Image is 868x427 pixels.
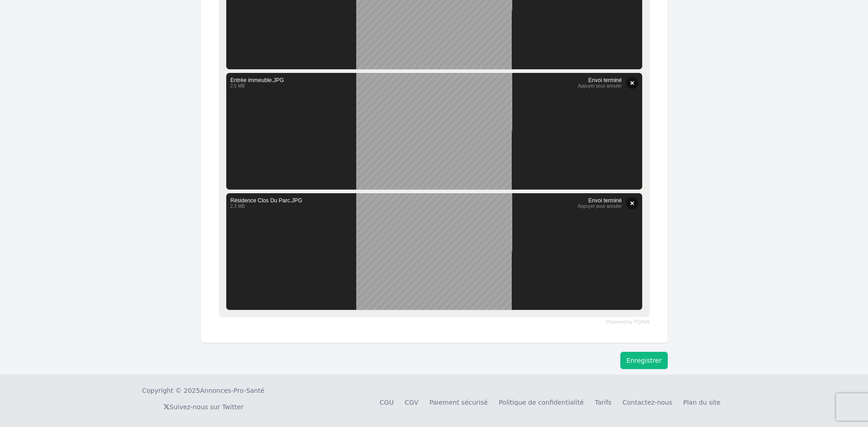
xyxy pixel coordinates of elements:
[595,399,612,406] a: Tarifs
[683,399,721,406] a: Plan du site
[429,399,488,406] a: Paiement sécurisé
[620,352,667,369] button: Enregistrer
[379,399,394,406] a: CGU
[163,403,244,411] a: Suivez-nous sur Twitter
[405,399,418,406] a: CGV
[606,320,649,324] a: Powered by PQINA
[623,399,672,406] a: Contactez-nous
[142,386,265,395] div: Copyright © 2025
[200,386,264,395] a: Annonces-Pro-Santé
[499,399,584,406] a: Politique de confidentialité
